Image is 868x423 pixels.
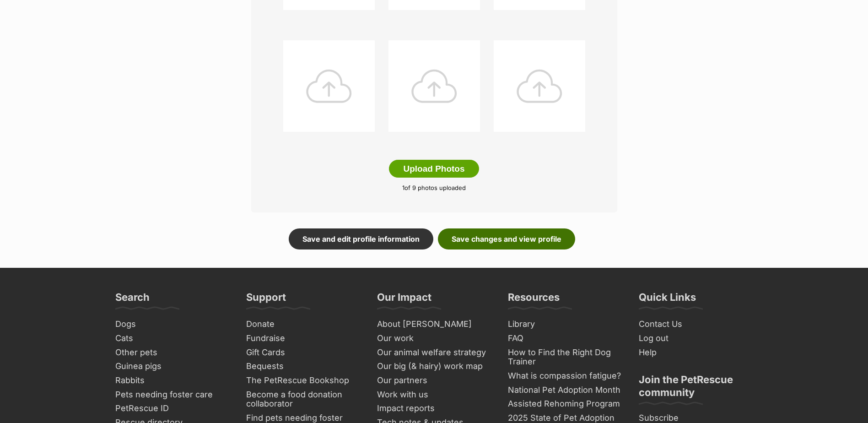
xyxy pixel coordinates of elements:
[112,317,233,331] a: Dogs
[635,331,757,346] a: Log out
[289,228,433,249] a: Save and edit profile information
[112,374,233,388] a: Rabbits
[373,374,495,388] a: Our partners
[112,388,233,402] a: Pets needing foster care
[639,373,753,404] h3: Join the PetRescue community
[402,184,404,191] span: 1
[243,374,364,388] a: The PetRescue Bookshop
[373,346,495,360] a: Our animal welfare strategy
[373,317,495,331] a: About [PERSON_NAME]
[246,291,286,309] h3: Support
[635,346,757,360] a: Help
[115,291,150,309] h3: Search
[243,331,364,346] a: Fundraise
[504,383,626,397] a: National Pet Adoption Month
[508,291,560,309] h3: Resources
[373,359,495,374] a: Our big (& hairy) work map
[112,359,233,374] a: Guinea pigs
[389,160,479,178] button: Upload Photos
[373,331,495,346] a: Our work
[504,397,626,411] a: Assisted Rehoming Program
[504,346,626,369] a: How to Find the Right Dog Trainer
[504,369,626,383] a: What is compassion fatigue?
[112,331,233,346] a: Cats
[243,359,364,374] a: Bequests
[373,401,495,416] a: Impact reports
[112,346,233,360] a: Other pets
[438,228,575,249] a: Save changes and view profile
[265,184,604,193] p: of 9 photos uploaded
[243,346,364,360] a: Gift Cards
[373,388,495,402] a: Work with us
[504,331,626,346] a: FAQ
[639,291,696,309] h3: Quick Links
[243,388,364,411] a: Become a food donation collaborator
[377,291,431,309] h3: Our Impact
[504,317,626,331] a: Library
[112,401,233,416] a: PetRescue ID
[243,317,364,331] a: Donate
[635,317,757,331] a: Contact Us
